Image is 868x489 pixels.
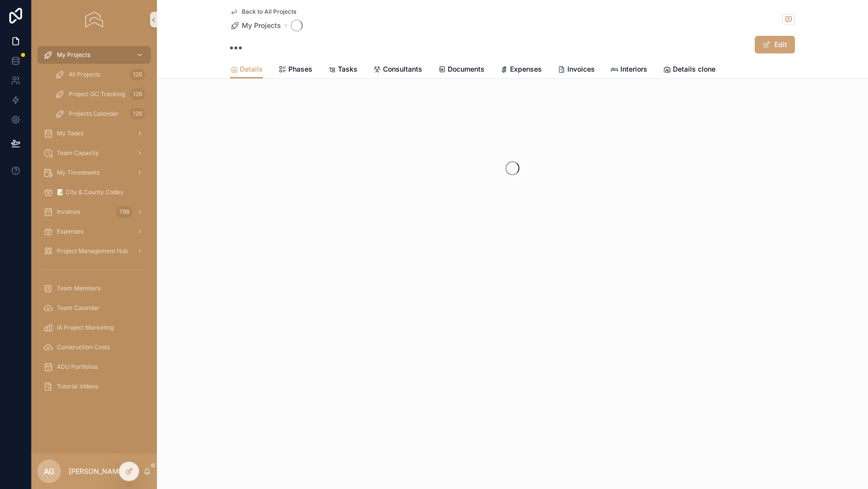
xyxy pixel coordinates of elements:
span: Back to All Projects [242,8,296,16]
a: My Projects [37,46,151,64]
span: 📝 City & County Codes [57,188,123,196]
span: Team Members [57,284,101,292]
span: AG [44,465,54,477]
span: My Projects [57,51,90,59]
span: IA Project Marketing [57,324,114,332]
a: Documents [438,60,485,80]
span: My Projects [242,21,281,30]
a: ADU Portfolios [37,358,151,376]
button: Edit [755,36,795,53]
span: Construction Costs [57,343,110,351]
span: Documents [448,64,485,74]
span: Details [240,64,263,74]
a: Team Capacity [37,144,151,162]
a: IA Project Marketing [37,319,151,336]
span: Invoices [567,64,595,74]
a: Expenses [500,60,542,80]
span: Project GC Tracking [69,90,125,98]
div: 126 [130,69,145,80]
a: My Timesheets [37,164,151,181]
a: Consultants [373,60,422,80]
div: scrollable content [31,39,157,408]
a: Projects Calendar126 [49,105,151,123]
span: Team Calendar [57,304,100,312]
a: Construction Costs [37,338,151,356]
span: Phases [288,64,312,74]
span: Team Capacity [57,149,99,157]
a: Interiors [611,60,647,80]
span: Details clone [673,64,715,74]
a: All Projects126 [49,66,151,83]
a: Team Calendar [37,299,151,317]
span: Tutorial Videos [57,383,98,390]
span: Tasks [338,64,357,74]
span: All Projects [69,71,100,78]
span: Projects Calendar [69,110,119,118]
a: Details [230,60,263,79]
a: Back to All Projects [230,8,296,16]
span: My Tasks [57,129,83,137]
a: Tasks [328,60,357,80]
a: Expenses [37,223,151,240]
a: Details clone [663,60,715,80]
div: 126 [130,88,145,100]
a: Invoices [558,60,595,80]
span: My Timesheets [57,169,100,177]
a: Invoices798 [37,203,151,221]
p: [PERSON_NAME] [69,466,125,476]
div: 798 [116,206,132,218]
a: My Tasks [37,125,151,142]
a: Phases [279,60,312,80]
div: 126 [130,108,145,120]
a: 📝 City & County Codes [37,183,151,201]
span: Consultants [383,64,422,74]
a: Tutorial Videos [37,378,151,395]
span: Expenses [510,64,542,74]
span: Interiors [620,64,647,74]
span: Invoices [57,208,80,216]
a: My Projects [230,21,281,30]
img: App logo [85,12,102,27]
a: Project GC Tracking126 [49,85,151,103]
span: Expenses [57,228,83,235]
span: ADU Portfolios [57,363,98,371]
a: Team Members [37,280,151,297]
span: Project Management Hub [57,247,128,255]
a: Project Management Hub [37,242,151,260]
